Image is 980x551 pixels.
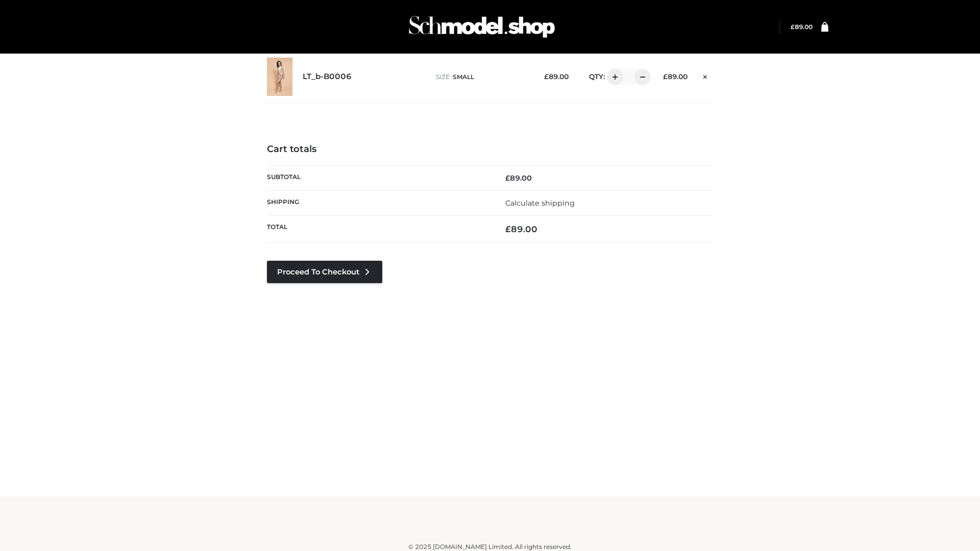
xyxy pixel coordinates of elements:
div: QTY: [579,69,647,85]
a: Proceed to Checkout [267,261,382,283]
th: Total [267,216,490,243]
bdi: 89.00 [505,173,532,183]
h4: Cart totals [267,144,713,155]
span: £ [663,72,668,81]
a: Calculate shipping [505,198,575,208]
span: £ [505,173,510,183]
span: £ [791,23,795,31]
a: £89.00 [791,23,813,31]
bdi: 89.00 [663,72,688,81]
p: size : [436,72,528,82]
a: LT_b-B0006 [303,72,352,82]
a: Remove this item [698,69,713,82]
img: Schmodel Admin 964 [405,7,558,47]
th: Shipping [267,190,490,215]
span: £ [505,224,511,234]
span: £ [544,72,549,81]
span: SMALL [453,73,474,81]
th: Subtotal [267,165,490,190]
bdi: 89.00 [544,72,569,81]
bdi: 89.00 [791,23,813,31]
bdi: 89.00 [505,224,537,234]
